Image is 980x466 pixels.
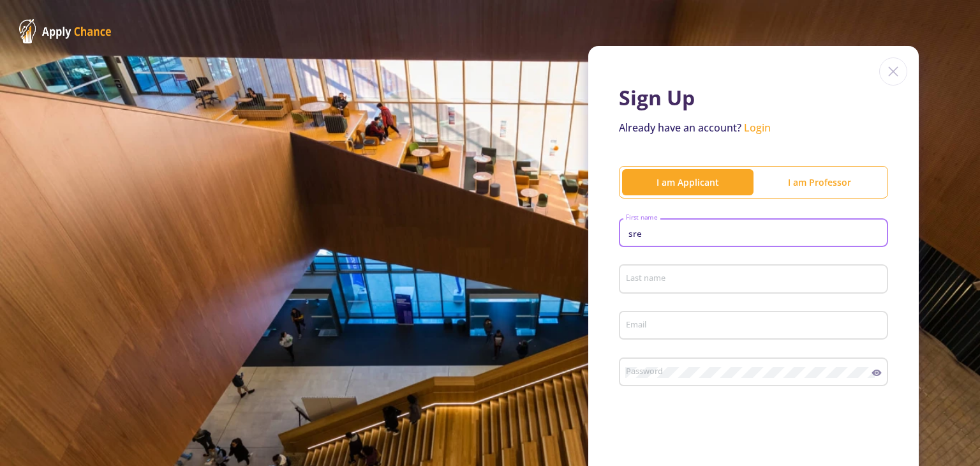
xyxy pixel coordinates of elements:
img: close icon [879,57,907,86]
p: Already have an account? [619,120,888,135]
img: ApplyChance Logo [19,19,112,43]
div: I am Professor [754,176,885,189]
a: Login [744,121,771,135]
iframe: reCAPTCHA [619,409,813,459]
div: I am Applicant [622,176,754,189]
h1: Sign Up [619,86,888,110]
